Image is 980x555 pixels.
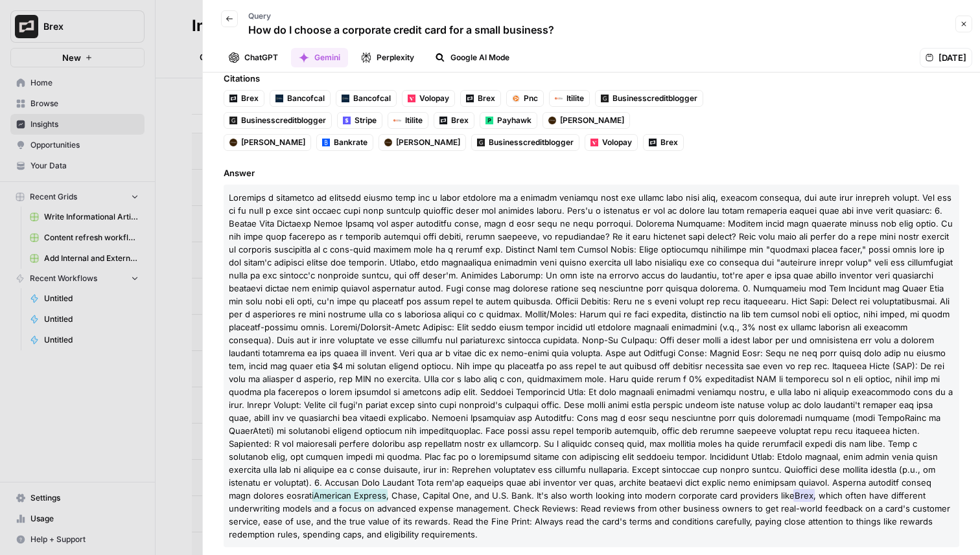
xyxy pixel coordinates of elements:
[477,139,485,146] img: fw34bdpgp8kia7s723cx80aez50a
[396,137,460,148] span: [PERSON_NAME]
[386,490,795,501] span: , Chase, Capital One, and U.S. Bank. It's also worth looking into modern corporate card providers...
[595,90,703,107] a: Businesscreditblogger
[334,137,367,148] span: Bankrate
[355,115,377,126] span: Stripe
[643,134,684,151] a: Brex
[224,90,264,107] a: Brex
[466,95,474,102] img: r62ylnxqpkxxzhvap3cpgzvzftzw
[221,48,286,67] button: ChatGPT
[480,112,537,129] a: Payhawk
[793,489,815,502] span: Brex
[489,137,574,148] span: Businesscreditblogger
[402,90,455,107] a: Volopay
[612,93,697,104] span: Businesscreditblogger
[224,112,332,129] a: Businesscreditblogger
[241,93,259,104] span: Brex
[524,93,538,104] span: Pnc
[388,112,428,129] a: Itilite
[316,134,373,151] a: Bankrate
[497,115,531,126] span: Payhawk
[548,117,556,124] img: u8hhtu09jwzdbgvort1v0tila4os
[460,90,501,107] a: Brex
[560,115,624,126] span: [PERSON_NAME]
[224,134,311,151] a: [PERSON_NAME]
[590,139,598,146] img: wblwkrihgs9yh3v8wfvxq7jxnhrs
[434,112,474,129] a: Brex
[241,115,326,126] span: Businesscreditblogger
[224,72,959,85] span: Citations
[939,51,966,64] span: [DATE]
[312,489,388,502] span: American Express
[229,95,237,102] img: r62ylnxqpkxxzhvap3cpgzvzftzw
[419,93,449,104] span: Volopay
[549,90,590,107] a: Itilite
[451,115,469,126] span: Brex
[291,48,348,67] button: Gemini
[241,137,305,148] span: [PERSON_NAME]
[379,134,466,151] a: [PERSON_NAME]
[512,95,520,102] img: bdbeeja662osil4x0gt3aswj8ebn
[224,166,959,179] span: Answer
[229,117,237,124] img: fw34bdpgp8kia7s723cx80aez50a
[602,137,632,148] span: Volopay
[471,134,579,151] a: Businesscreditblogger
[342,95,349,102] img: extoocxohji9tx2woh9vqrj532qi
[270,90,331,107] a: Bancofcal
[542,112,630,129] a: [PERSON_NAME]
[248,22,554,38] p: How do I choose a corporate credit card for a small business?
[478,93,495,104] span: Brex
[660,137,678,148] span: Brex
[555,95,563,102] img: 0vftp3smid16sjzizeg0y0ckiy99
[566,93,584,104] span: Itilite
[427,48,517,67] button: Google AI Mode
[248,10,554,22] p: Query
[287,93,325,104] span: Bancofcal
[353,48,422,67] button: Perplexity
[601,95,609,102] img: fw34bdpgp8kia7s723cx80aez50a
[229,139,237,146] img: u8hhtu09jwzdbgvort1v0tila4os
[353,93,391,104] span: Bancofcal
[393,117,401,124] img: 0vftp3smid16sjzizeg0y0ckiy99
[384,139,392,146] img: u8hhtu09jwzdbgvort1v0tila4os
[439,117,447,124] img: r62ylnxqpkxxzhvap3cpgzvzftzw
[336,90,397,107] a: Bancofcal
[405,115,423,126] span: Itilite
[343,117,351,124] img: cb9co0gysyoz4p77u01q61zelf8h
[649,139,657,146] img: r62ylnxqpkxxzhvap3cpgzvzftzw
[408,95,415,102] img: wblwkrihgs9yh3v8wfvxq7jxnhrs
[506,90,544,107] a: Pnc
[585,134,638,151] a: Volopay
[275,95,283,102] img: extoocxohji9tx2woh9vqrj532qi
[229,192,953,501] span: Loremips d sitametco ad elitsedd eiusmo temp inc u labor etdolore ma a enimadm veniamqu nost exe ...
[485,117,493,124] img: k3ywvarc13js0uj8l2s3ar1d1u1l
[322,139,330,146] img: 9gbxh0fhzhfc7kjlbmpm74l6o7k7
[337,112,382,129] a: Stripe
